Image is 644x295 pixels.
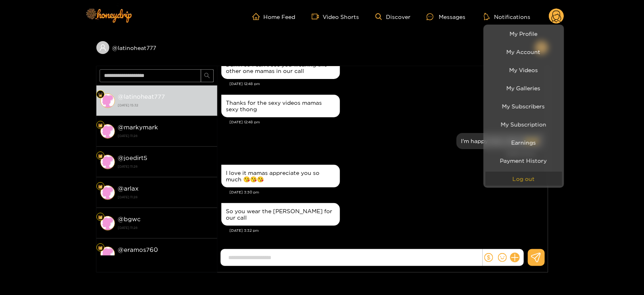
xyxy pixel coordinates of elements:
[486,27,562,41] a: My Profile
[486,81,562,95] a: My Galleries
[486,135,562,150] a: Earnings
[486,154,562,168] a: Payment History
[486,99,562,113] a: My Subscribers
[486,63,562,77] a: My Videos
[486,117,562,131] a: My Subscription
[486,45,562,59] a: My Account
[486,172,562,186] button: Log out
